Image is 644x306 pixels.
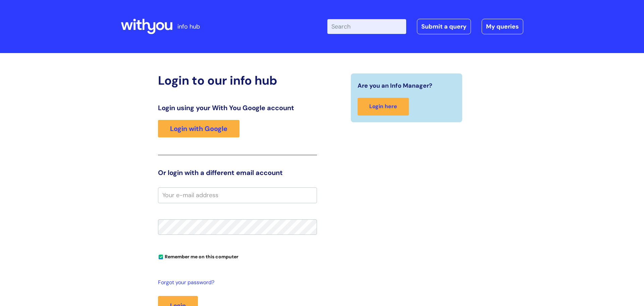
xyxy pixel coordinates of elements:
span: Are you an Info Manager? [358,80,432,91]
a: Login here [358,98,409,116]
div: You can uncheck this option if you're logging in from a shared device [158,251,317,262]
input: Remember me on this computer [159,255,163,259]
label: Remember me on this computer [158,252,238,260]
input: Your e-mail address [158,187,317,203]
a: My queries [482,19,523,34]
input: Search [327,19,406,34]
h3: Login using your With You Google account [158,104,317,112]
a: Login with Google [158,120,239,137]
h3: Or login with a different email account [158,169,317,177]
p: info hub [177,21,200,32]
a: Submit a query [417,19,471,34]
h2: Login to our info hub [158,73,317,88]
a: Forgot your password? [158,278,314,288]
